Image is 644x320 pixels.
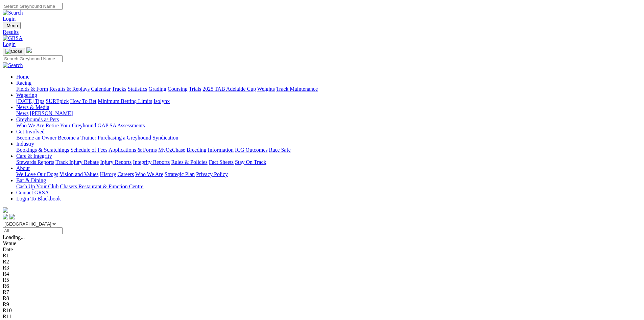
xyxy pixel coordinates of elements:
a: Weights [257,86,275,92]
div: About [16,171,641,177]
div: Greyhounds as Pets [16,123,641,129]
a: History [100,171,116,177]
button: Toggle navigation [3,48,25,55]
img: Search [3,62,23,68]
a: Wagering [16,92,37,98]
input: Search [3,55,63,62]
a: Chasers Restaurant & Function Centre [60,184,143,189]
a: Trials [189,86,201,92]
div: R6 [3,283,641,289]
a: Bookings & Scratchings [16,147,69,153]
a: Tracks [112,86,126,92]
a: Statistics [128,86,147,92]
div: Racing [16,86,641,92]
div: R2 [3,259,641,265]
a: Who We Are [16,123,44,128]
div: R3 [3,265,641,271]
a: Become an Owner [16,135,56,141]
img: Close [5,49,22,54]
div: R10 [3,307,641,314]
a: Syndication [152,135,178,141]
a: ICG Outcomes [235,147,267,153]
a: Calendar [91,86,111,92]
input: Select date [3,227,63,234]
a: Cash Up Your Club [16,184,58,189]
a: Track Injury Rebate [55,159,99,165]
a: [PERSON_NAME] [30,110,73,116]
div: Venue [3,240,641,247]
span: Menu [7,23,18,28]
div: R8 [3,295,641,301]
a: Minimum Betting Limits [98,98,152,104]
a: News & Media [16,104,49,110]
a: Purchasing a Greyhound [98,135,151,141]
span: Loading... [3,234,25,240]
div: R9 [3,301,641,307]
a: We Love Our Dogs [16,171,58,177]
div: Care & Integrity [16,159,641,165]
input: Search [3,3,63,10]
a: Vision and Values [59,171,98,177]
a: Login To Blackbook [16,196,61,201]
button: Toggle navigation [3,22,21,29]
a: SUREpick [46,98,69,104]
a: Who We Are [135,171,163,177]
a: Grading [149,86,166,92]
div: Industry [16,147,641,153]
a: Results [3,29,641,35]
a: Breeding Information [187,147,234,153]
a: How To Bet [70,98,97,104]
a: Stewards Reports [16,159,54,165]
div: Wagering [16,98,641,104]
a: Get Involved [16,129,45,134]
img: GRSA [3,35,23,41]
a: Industry [16,141,34,147]
div: Get Involved [16,135,641,141]
a: Retire Your Greyhound [46,123,96,128]
a: Injury Reports [100,159,132,165]
div: R5 [3,277,641,283]
a: Isolynx [153,98,170,104]
a: Contact GRSA [16,190,49,195]
a: Login [3,16,16,22]
div: Bar & Dining [16,184,641,190]
div: R7 [3,289,641,295]
a: Applications & Forms [109,147,157,153]
a: Careers [117,171,134,177]
a: Results & Replays [49,86,90,92]
a: Home [16,74,29,80]
a: Become a Trainer [58,135,96,141]
div: R11 [3,314,641,320]
a: Stay On Track [235,159,266,165]
img: Search [3,10,23,16]
a: Bar & Dining [16,177,46,183]
a: Login [3,41,16,47]
div: R1 [3,253,641,259]
a: MyOzChase [158,147,185,153]
a: GAP SA Assessments [98,123,145,128]
a: 2025 TAB Adelaide Cup [202,86,256,92]
a: Integrity Reports [133,159,170,165]
img: logo-grsa-white.png [3,207,8,213]
a: Rules & Policies [171,159,208,165]
a: [DATE] Tips [16,98,44,104]
div: Date [3,247,641,253]
a: Fields & Form [16,86,48,92]
a: News [16,110,28,116]
a: Race Safe [269,147,290,153]
img: twitter.svg [9,214,15,219]
a: Privacy Policy [196,171,228,177]
a: Racing [16,80,31,86]
a: Strategic Plan [165,171,195,177]
a: Schedule of Fees [70,147,107,153]
img: facebook.svg [3,214,8,219]
div: News & Media [16,110,641,116]
a: Coursing [168,86,188,92]
a: About [16,165,30,171]
a: Care & Integrity [16,153,52,159]
a: Fact Sheets [209,159,234,165]
div: R4 [3,271,641,277]
a: Greyhounds as Pets [16,116,59,122]
a: Track Maintenance [276,86,318,92]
